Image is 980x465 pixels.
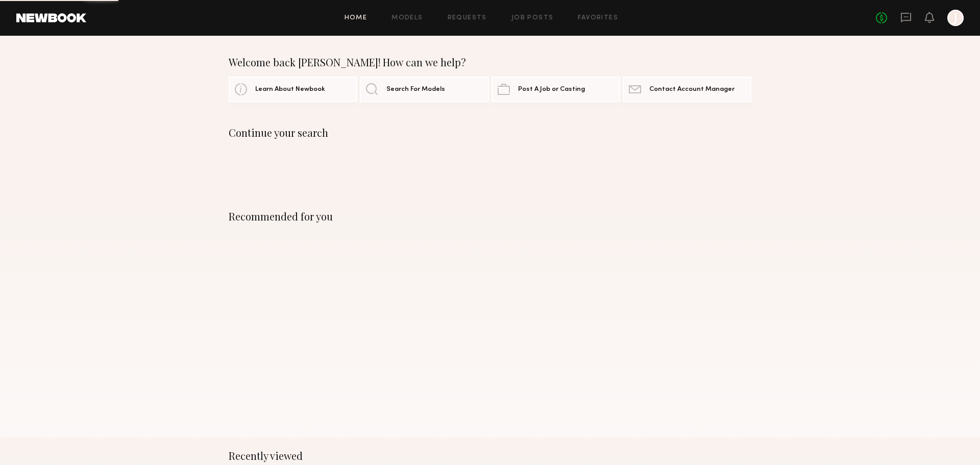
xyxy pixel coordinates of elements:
a: Models [391,15,423,21]
a: Learn About Newbook [229,77,357,102]
a: Search For Models [360,77,488,102]
div: Recommended for you [229,210,751,223]
a: Contact Account Manager [623,77,751,102]
a: Post A Job or Casting [492,77,620,102]
a: Favorites [578,15,618,21]
a: Job Posts [511,15,554,21]
div: Recently viewed [229,450,751,462]
a: Home [345,15,367,21]
a: Requests [448,15,487,21]
span: Learn About Newbook [255,86,325,93]
div: Continue your search [229,127,751,139]
span: Contact Account Manager [649,86,734,93]
div: Welcome back [PERSON_NAME]! How can we help? [229,56,751,68]
span: Search For Models [386,86,445,93]
a: J [947,10,964,26]
span: Post A Job or Casting [518,86,585,93]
